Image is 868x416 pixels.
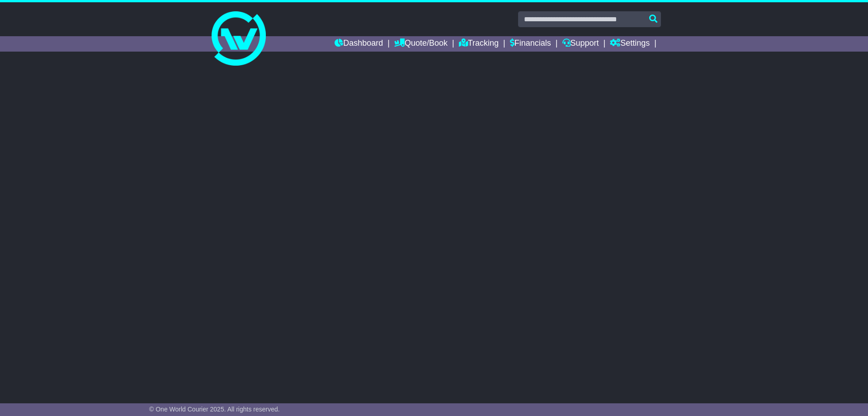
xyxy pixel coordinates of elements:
[149,406,280,413] span: © One World Courier 2025. All rights reserved.
[459,36,499,52] a: Tracking
[335,36,383,52] a: Dashboard
[562,36,599,52] a: Support
[394,36,448,52] a: Quote/Book
[510,36,551,52] a: Financials
[610,36,650,52] a: Settings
